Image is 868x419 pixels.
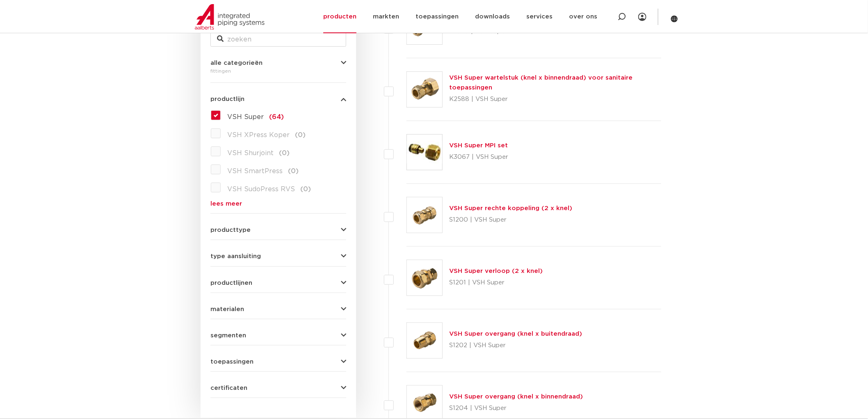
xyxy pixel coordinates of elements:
[288,168,299,174] span: (0)
[210,32,346,47] input: zoeken
[227,132,290,138] span: VSH XPress Koper
[449,402,583,415] p: S1204 | VSH Super
[210,359,254,365] span: toepassingen
[210,227,346,233] button: producttype
[449,394,583,400] a: VSH Super overgang (knel x binnendraad)
[210,253,346,259] button: type aansluiting
[210,385,247,391] span: certificaten
[449,75,633,91] a: VSH Super wartelstuk (knel x binnendraad) voor sanitaire toepassingen
[210,359,346,365] button: toepassingen
[210,280,252,286] span: productlijnen
[449,205,572,211] a: VSH Super rechte koppeling (2 x knel)
[227,186,295,192] span: VSH SudoPress RVS
[300,186,311,192] span: (0)
[210,332,346,339] button: segmenten
[449,213,572,227] p: S1200 | VSH Super
[407,197,442,233] img: Thumbnail for VSH Super rechte koppeling (2 x knel)
[210,306,346,312] button: materialen
[210,60,263,66] span: alle categorieën
[449,93,661,106] p: K2588 | VSH Super
[449,331,582,337] a: VSH Super overgang (knel x buitendraad)
[449,276,543,289] p: S1201 | VSH Super
[210,306,244,312] span: materialen
[295,132,306,138] span: (0)
[269,114,284,120] span: (64)
[210,201,346,207] a: lees meer
[407,323,442,358] img: Thumbnail for VSH Super overgang (knel x buitendraad)
[407,260,442,295] img: Thumbnail for VSH Super verloop (2 x knel)
[227,150,274,156] span: VSH Shurjoint
[210,332,246,339] span: segmenten
[210,227,251,233] span: producttype
[449,151,508,164] p: K3067 | VSH Super
[279,150,290,156] span: (0)
[449,268,543,274] a: VSH Super verloop (2 x knel)
[227,114,264,120] span: VSH Super
[210,60,346,66] button: alle categorieën
[449,339,582,352] p: S1202 | VSH Super
[210,96,346,102] button: productlijn
[449,142,508,149] a: VSH Super MPI set
[210,280,346,286] button: productlijnen
[407,72,442,107] img: Thumbnail for VSH Super wartelstuk (knel x binnendraad) voor sanitaire toepassingen
[210,385,346,391] button: certificaten
[210,66,346,76] div: fittingen
[227,168,283,174] span: VSH SmartPress
[210,253,261,259] span: type aansluiting
[210,96,244,102] span: productlijn
[407,135,442,170] img: Thumbnail for VSH Super MPI set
